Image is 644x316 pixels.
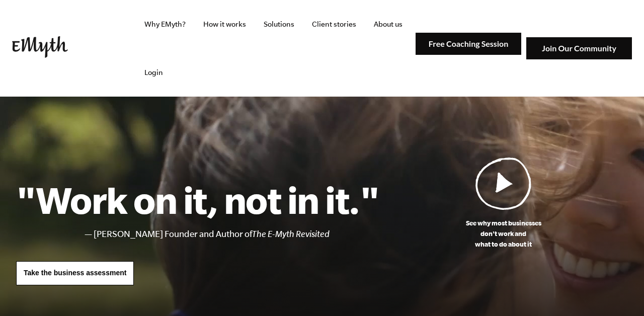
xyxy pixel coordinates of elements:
[24,269,126,277] span: Take the business assessment
[594,268,644,316] iframe: Chat Widget
[12,36,68,58] img: EMyth
[379,157,628,250] a: See why most businessesdon't work andwhat to do about it
[526,37,632,60] img: Join Our Community
[16,261,134,285] a: Take the business assessment
[94,227,379,242] li: [PERSON_NAME] Founder and Author of
[416,33,521,55] img: Free Coaching Session
[475,157,532,210] img: Play Video
[136,48,171,97] a: Login
[252,229,330,239] i: The E-Myth Revisited
[16,178,379,222] h1: "Work on it, not in it."
[379,218,628,250] p: See why most businesses don't work and what to do about it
